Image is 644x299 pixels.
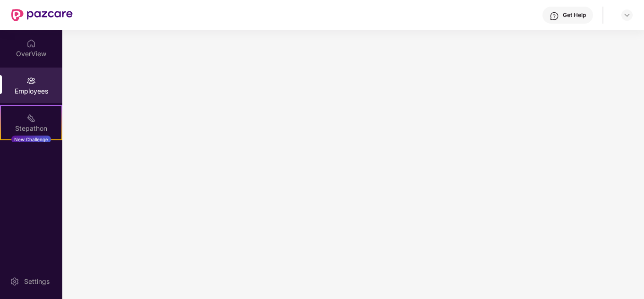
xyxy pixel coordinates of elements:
div: Stepathon [1,124,61,133]
div: New Challenge [11,136,51,143]
img: svg+xml;base64,PHN2ZyBpZD0iSGVscC0zMngzMiIgeG1sbnM9Imh0dHA6Ly93d3cudzMub3JnLzIwMDAvc3ZnIiB3aWR0aD... [550,11,559,21]
div: Get Help [563,11,586,19]
img: svg+xml;base64,PHN2ZyBpZD0iRHJvcGRvd24tMzJ4MzIiIHhtbG5zPSJodHRwOi8vd3d3LnczLm9yZy8yMDAwL3N2ZyIgd2... [623,11,631,19]
img: svg+xml;base64,PHN2ZyBpZD0iU2V0dGluZy0yMHgyMCIgeG1sbnM9Imh0dHA6Ly93d3cudzMub3JnLzIwMDAvc3ZnIiB3aW... [10,277,19,286]
img: svg+xml;base64,PHN2ZyBpZD0iSG9tZSIgeG1sbnM9Imh0dHA6Ly93d3cudzMub3JnLzIwMDAvc3ZnIiB3aWR0aD0iMjAiIG... [26,39,36,48]
img: New Pazcare Logo [11,9,73,21]
img: svg+xml;base64,PHN2ZyB4bWxucz0iaHR0cDovL3d3dy53My5vcmcvMjAwMC9zdmciIHdpZHRoPSIyMSIgaGVpZ2h0PSIyMC... [26,113,36,123]
div: Settings [21,277,52,286]
img: svg+xml;base64,PHN2ZyBpZD0iRW1wbG95ZWVzIiB4bWxucz0iaHR0cDovL3d3dy53My5vcmcvMjAwMC9zdmciIHdpZHRoPS... [26,76,36,85]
